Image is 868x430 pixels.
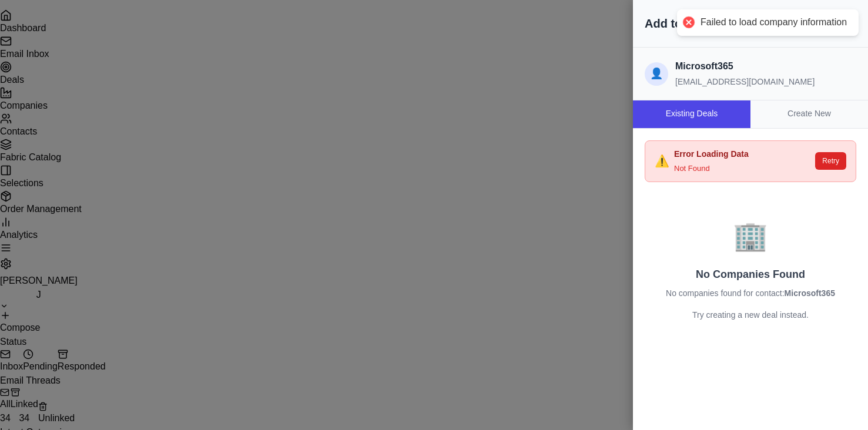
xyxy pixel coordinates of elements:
span: ⚠️ [655,152,669,170]
p: Error Loading Data [674,148,810,160]
p: Microsoft365 [675,59,815,73]
div: 🏢 [656,215,844,257]
p: [EMAIL_ADDRESS][DOMAIN_NAME] [675,76,815,88]
h3: No Companies Found [656,267,844,283]
button: Retry [815,152,846,170]
div: Failed to load company information [701,16,847,29]
button: Create New [750,100,868,128]
strong: Microsoft365 [785,288,835,298]
p: Not Found [674,163,810,174]
p: No companies found for contact: [656,287,844,300]
p: Try creating a new deal instead. [656,309,844,321]
button: Existing Deals [633,100,750,128]
div: 👤 [645,62,668,86]
h2: Add to Deal [645,15,710,32]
